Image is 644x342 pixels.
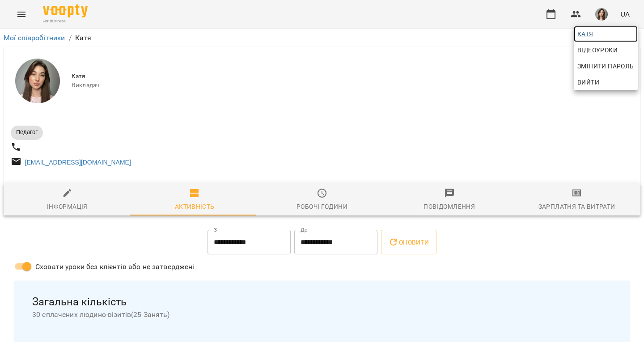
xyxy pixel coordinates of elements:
[574,58,638,74] a: Змінити пароль
[574,26,638,42] a: Катя
[577,61,634,72] span: Змінити пароль
[577,45,618,55] span: Відеоуроки
[577,77,599,88] span: Вийти
[577,29,634,39] span: Катя
[574,42,621,58] a: Відеоуроки
[574,74,638,90] button: Вийти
